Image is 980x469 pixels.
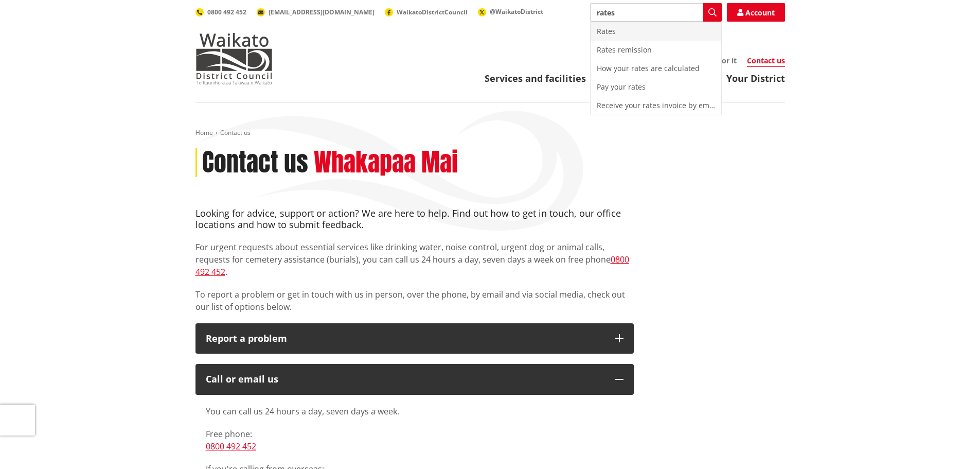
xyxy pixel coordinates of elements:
[269,8,375,16] span: [EMAIL_ADDRESS][DOMAIN_NAME]
[195,33,273,84] img: Waikato District Council - Te Kaunihera aa Takiwaa o Waikato
[747,56,785,67] a: Contact us
[591,96,721,115] div: Receive your rates invoice by email
[591,41,721,59] div: Rates remission
[397,8,468,16] span: WaikatoDistrictCouncil
[195,208,634,230] h4: Looking for advice, support or action? We are here to help. Find out how to get in touch, our off...
[590,3,722,22] input: Search input
[195,241,634,278] p: For urgent requests about essential services like drinking water, noise control, urgent dog or an...
[591,78,721,96] div: Pay your rates
[220,128,251,137] span: Contact us
[202,148,308,178] h1: Contact us
[206,405,623,418] p: You can call us 24 hours a day, seven days a week.
[195,323,634,354] button: Report a problem
[485,72,586,84] a: Services and facilities
[207,8,246,16] span: 0800 492 452
[257,8,375,16] a: [EMAIL_ADDRESS][DOMAIN_NAME]
[490,7,543,16] span: @WaikatoDistrict
[195,254,629,277] a: 0800 492 452
[206,374,605,385] div: Call or email us
[727,3,785,22] a: Account
[195,364,634,395] button: Call or email us
[195,128,213,137] a: Home
[478,7,543,16] a: @WaikatoDistrict
[206,441,256,452] a: 0800 492 452
[206,334,605,344] p: Report a problem
[195,129,785,137] nav: breadcrumb
[933,426,970,463] iframe: Messenger Launcher
[385,8,468,16] a: WaikatoDistrictCouncil
[726,72,785,84] a: Your District
[206,428,623,453] p: Free phone:
[591,22,721,41] div: Rates
[195,288,634,313] p: To report a problem or get in touch with us in person, over the phone, by email and via social me...
[195,8,246,16] a: 0800 492 452
[591,59,721,78] div: How your rates are calculated
[314,148,458,178] h2: Whakapaa Mai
